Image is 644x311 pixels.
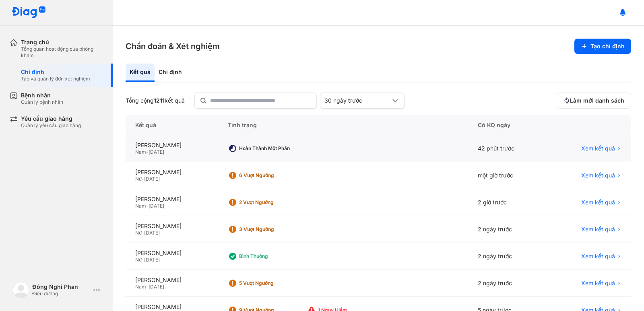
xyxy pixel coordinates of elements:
[135,222,208,230] div: [PERSON_NAME]
[581,280,615,287] span: Xem kết quả
[144,257,160,263] span: [DATE]
[135,257,142,263] span: Nữ
[581,226,615,233] span: Xem kết quả
[468,243,547,270] div: 2 ngày trước
[468,162,547,189] div: một giờ trước
[574,39,631,54] button: Tạo chỉ định
[149,149,164,155] span: [DATE]
[21,99,63,105] div: Quản lý bệnh nhân
[581,145,615,152] span: Xem kết quả
[32,290,90,297] div: Điều dưỡng
[135,249,208,257] div: [PERSON_NAME]
[21,39,103,46] div: Trang chủ
[581,199,615,206] span: Xem kết quả
[239,199,303,206] div: 2 Vượt ngưỡng
[324,97,390,104] div: 30 ngày trước
[126,115,218,135] div: Kết quả
[21,46,103,59] div: Tổng quan hoạt động của phòng khám
[218,115,468,135] div: Tình trạng
[135,176,142,182] span: Nữ
[155,64,186,82] div: Chỉ định
[146,203,149,209] span: -
[154,97,165,104] span: 1211
[239,145,303,152] div: Hoàn thành một phần
[142,230,144,236] span: -
[239,253,303,260] div: Bình thường
[557,93,631,109] button: Làm mới danh sách
[142,176,144,182] span: -
[126,41,220,52] h3: Chẩn đoán & Xét nghiệm
[135,303,208,311] div: [PERSON_NAME]
[570,97,624,104] span: Làm mới danh sách
[144,230,160,236] span: [DATE]
[126,64,155,82] div: Kết quả
[135,284,146,290] span: Nam
[468,189,547,216] div: 2 giờ trước
[126,97,185,104] div: Tổng cộng kết quả
[468,115,547,135] div: Có KQ ngày
[135,230,142,236] span: Nữ
[21,76,90,82] div: Tạo và quản lý đơn xét nghiệm
[146,149,149,155] span: -
[11,6,46,19] img: logo
[21,92,63,99] div: Bệnh nhân
[468,270,547,297] div: 2 ngày trước
[21,68,90,76] div: Chỉ định
[142,257,144,263] span: -
[149,203,164,209] span: [DATE]
[135,142,208,149] div: [PERSON_NAME]
[32,283,90,290] div: Đông Nghi Phan
[581,253,615,260] span: Xem kết quả
[239,226,303,233] div: 3 Vượt ngưỡng
[135,196,208,203] div: [PERSON_NAME]
[135,276,208,284] div: [PERSON_NAME]
[468,216,547,243] div: 2 ngày trước
[135,169,208,176] div: [PERSON_NAME]
[144,176,160,182] span: [DATE]
[21,115,81,122] div: Yêu cầu giao hàng
[468,135,547,162] div: 42 phút trước
[239,280,303,286] div: 5 Vượt ngưỡng
[149,284,164,290] span: [DATE]
[21,122,81,129] div: Quản lý yêu cầu giao hàng
[135,203,146,209] span: Nam
[13,282,29,298] img: logo
[239,172,303,179] div: 6 Vượt ngưỡng
[135,149,146,155] span: Nam
[146,284,149,290] span: -
[581,172,615,179] span: Xem kết quả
